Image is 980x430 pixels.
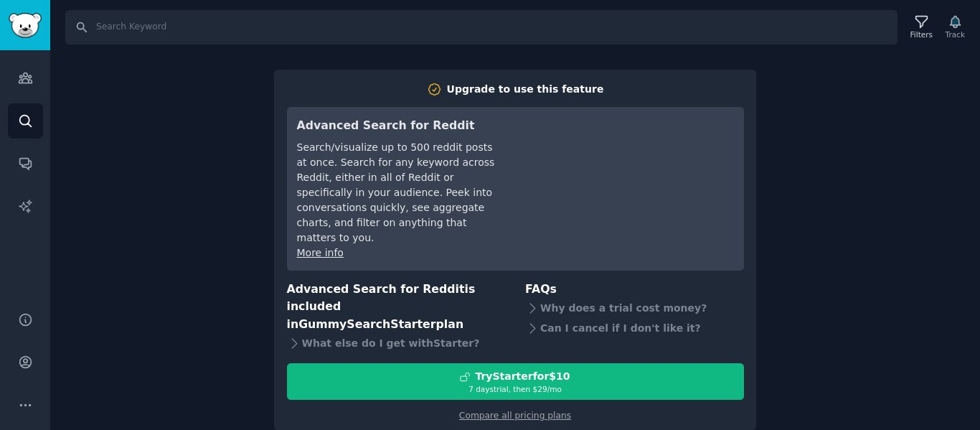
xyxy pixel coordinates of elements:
div: Search/visualize up to 500 reddit posts at once. Search for any keyword across Reddit, either in ... [297,140,499,246]
button: TryStarterfor$107 daystrial, then $29/mo [287,363,744,400]
input: Search Keyword [65,10,897,45]
div: What else do I get with Starter ? [287,333,506,353]
a: More info [297,247,344,258]
div: Upgrade to use this feature [447,82,604,97]
div: Try Starter for $10 [475,369,570,384]
iframe: YouTube video player [519,117,734,225]
h3: Advanced Search for Reddit is included in plan [287,281,506,334]
div: 7 days trial, then $ 29 /mo [288,384,743,394]
img: GummySearch logo [9,13,42,38]
a: Compare all pricing plans [459,411,571,421]
div: Why does a trial cost money? [525,298,744,318]
span: GummySearch Starter [298,317,435,331]
div: Filters [910,29,933,39]
div: Can I cancel if I don't like it? [525,318,744,338]
h3: Advanced Search for Reddit [297,117,499,135]
h3: FAQs [525,281,744,299]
